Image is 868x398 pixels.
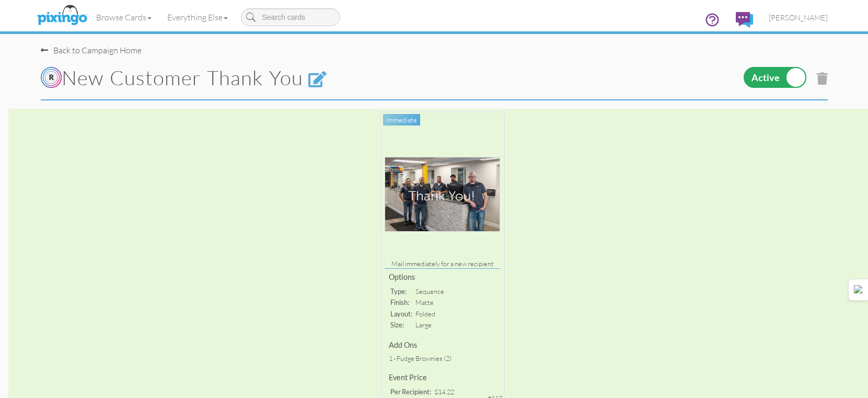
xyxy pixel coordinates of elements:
span: [PERSON_NAME] [769,13,828,22]
h1: New Customer Thank You [41,67,560,89]
a: [PERSON_NAME] [761,4,836,31]
nav-back: Campaign Home [41,34,828,56]
img: comments.svg [736,12,753,28]
img: Detect Auto [854,285,863,294]
img: Rippll_circleswR.png [41,67,62,88]
img: pixingo logo [34,3,90,29]
a: Browse Cards [88,4,159,30]
div: Back to Campaign Home [41,44,142,56]
a: Everything Else [159,4,236,30]
input: Search cards [241,8,340,26]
